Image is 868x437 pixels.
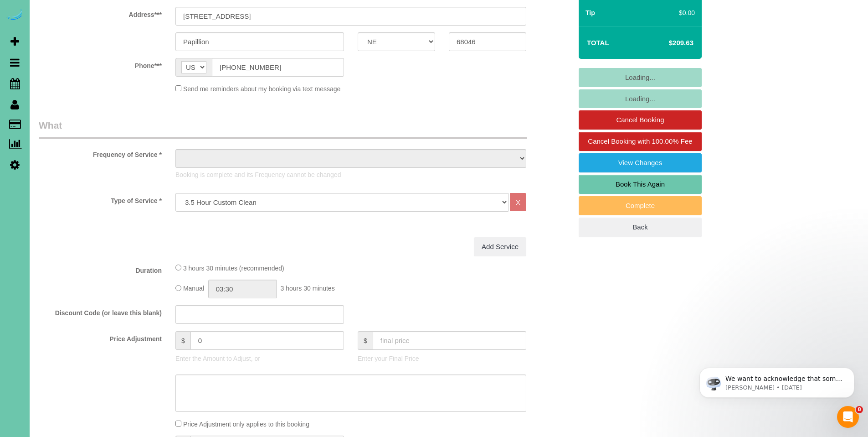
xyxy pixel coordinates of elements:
span: $ [358,331,373,350]
span: 3 hours 30 minutes [281,285,335,292]
p: Message from Ellie, sent 5d ago [40,35,157,43]
span: Cancel Booking with 100.00% Fee [588,137,692,145]
div: $0.00 [668,8,695,17]
a: Cancel Booking [579,110,702,130]
span: 8 [856,406,863,413]
a: Book This Again [579,175,702,194]
label: Frequency of Service * [32,147,169,159]
label: Discount Code (or leave this blank) [32,305,169,317]
span: Manual [183,285,204,292]
a: Add Service [474,237,526,256]
span: Send me reminders about my booking via text message [183,85,341,93]
iframe: Intercom live chat [837,406,859,428]
span: Price Adjustment only applies to this booking [183,421,309,428]
label: Price Adjustment [32,331,169,343]
iframe: Intercom notifications message [686,349,868,412]
input: final price [373,331,526,350]
p: Enter the Amount to Adjust, or [175,354,344,363]
span: 3 hours 30 minutes (recommended) [183,265,284,272]
span: We want to acknowledge that some users may be experiencing lag or slower performance in our softw... [40,26,157,151]
img: Automaid Logo [5,9,24,22]
label: Tip [586,8,595,17]
a: View Changes [579,153,702,172]
legend: What [39,119,527,139]
strong: Total [587,39,609,47]
a: Cancel Booking with 100.00% Fee [579,132,702,151]
label: Type of Service * [32,193,169,205]
p: Enter your Final Price [358,354,526,363]
h4: $209.63 [642,39,693,47]
label: Duration [32,263,169,275]
span: $ [175,331,190,350]
p: Booking is complete and its Frequency cannot be changed [175,170,526,179]
a: Back [579,218,702,237]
